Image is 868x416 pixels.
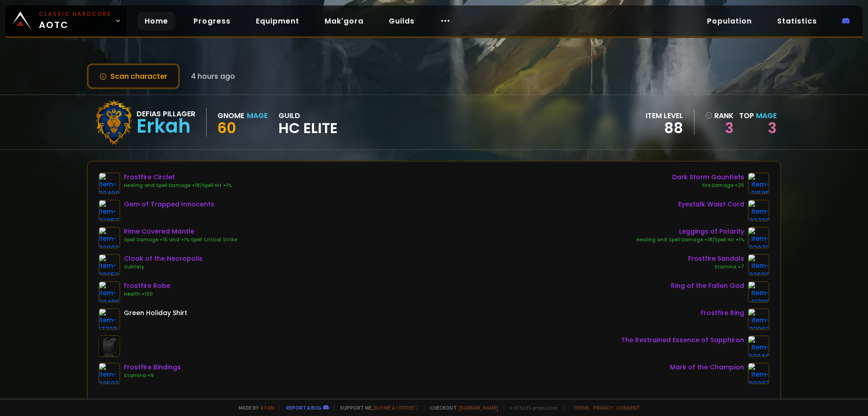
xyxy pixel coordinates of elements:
span: Support me, [334,404,419,411]
span: Made by [233,404,274,411]
div: Ring of the Fallen God [671,281,744,291]
a: Classic HardcoreAOTC [5,5,127,36]
div: rank [705,110,734,121]
a: a fan [260,404,274,411]
div: Leggings of Polarity [637,227,744,236]
a: Progress [186,12,238,30]
img: item-21709 [748,281,769,303]
div: Eyestalk Waist Cord [678,200,744,209]
div: Cloak of the Necropolis [124,254,203,263]
button: Scan character [87,63,180,89]
div: Subtlety [124,263,203,271]
div: Frostfire Circlet [124,172,231,182]
div: Mage [247,110,268,121]
a: Statistics [770,12,824,30]
span: HC Elite [278,121,338,135]
span: 60 [217,118,236,138]
span: 4 hours ago [191,71,235,82]
img: item-23057 [99,200,120,221]
span: Mage [756,110,777,121]
a: Home [137,12,175,30]
div: Gem of Trapped Innocents [124,200,214,209]
div: 88 [646,121,683,135]
span: Checkout [424,404,498,411]
div: Defias Pillager [137,108,195,120]
a: Privacy [593,404,613,411]
a: Consent [616,404,640,411]
div: Rime Covered Mantle [124,227,237,236]
div: The Restrained Essence of Sapphiron [621,335,744,345]
span: AOTC [39,10,111,32]
img: item-22498 [99,172,120,194]
div: Erkah [137,120,195,133]
div: Fire Damage +20 [672,182,744,189]
span: v. d752d5 - production [504,404,558,411]
img: item-23050 [99,254,120,276]
a: Guilds [382,12,422,30]
img: item-22500 [748,254,769,276]
div: Frostfire Ring [701,308,744,318]
a: Equipment [249,12,307,30]
div: Frostfire Robe [124,281,170,291]
img: item-22983 [99,227,120,249]
a: [DOMAIN_NAME] [459,404,498,411]
div: Green Holiday Shirt [124,308,187,318]
img: item-23062 [748,308,769,330]
div: Frostfire Bindings [124,363,181,372]
a: Buy me a coffee [374,404,419,411]
img: item-22503 [99,363,120,384]
div: Top [739,110,777,121]
div: item level [646,110,683,121]
a: Terms [573,404,590,411]
small: Classic Hardcore [39,10,111,18]
a: Mak'gora [317,12,371,30]
div: Mark of the Champion [670,363,744,372]
div: Frostfire Sandals [688,254,744,263]
img: item-21585 [748,172,769,194]
img: item-22496 [99,281,120,303]
div: guild [278,110,338,135]
a: 3 [768,118,777,138]
a: Population [700,12,759,30]
div: Gnome [217,110,244,121]
a: 3 [705,121,734,135]
img: item-23207 [748,363,769,384]
div: Spell Damage +15 and +1% Spell Critical Strike [124,236,237,244]
div: Healing and Spell Damage +18/Spell Hit +1% [637,236,744,244]
div: Stamina +9 [124,372,181,379]
div: Dark Storm Gauntlets [672,172,744,182]
a: Report a bug [286,404,321,411]
img: item-17723 [99,308,120,330]
div: Healing and Spell Damage +18/Spell Hit +1% [124,182,231,189]
div: Stamina +7 [688,263,744,271]
img: item-23070 [748,227,769,249]
img: item-23046 [748,335,769,357]
img: item-22730 [748,200,769,221]
div: Health +100 [124,291,170,298]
